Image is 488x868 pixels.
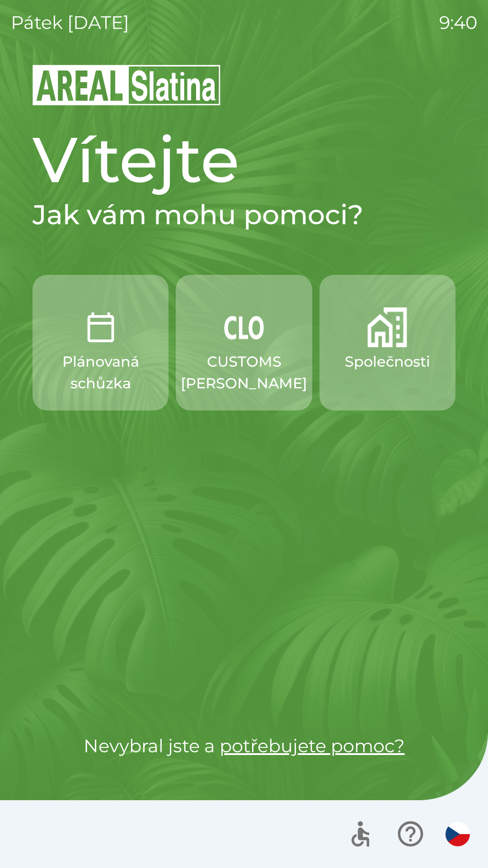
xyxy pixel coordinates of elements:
p: 9:40 [439,9,477,36]
button: CUSTOMS [PERSON_NAME] [176,275,312,410]
img: 0ea463ad-1074-4378-bee6-aa7a2f5b9440.png [81,307,121,347]
p: pátek [DATE] [11,9,129,36]
button: Plánovaná schůzka [33,275,169,410]
a: potřebujete pomoc? [220,735,405,757]
img: 889875ac-0dea-4846-af73-0927569c3e97.png [224,307,264,347]
p: Společnosti [345,351,430,373]
p: CUSTOMS [PERSON_NAME] [181,351,307,394]
h2: Jak vám mohu pomoci? [33,198,455,231]
img: Logo [33,63,455,107]
p: Nevybral jste a [33,732,455,759]
h1: Vítejte [33,121,455,198]
img: 58b4041c-2a13-40f9-aad2-b58ace873f8c.png [367,307,407,347]
button: Společnosti [319,275,455,410]
img: cs flag [446,822,470,846]
p: Plánovaná schůzka [54,351,147,394]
